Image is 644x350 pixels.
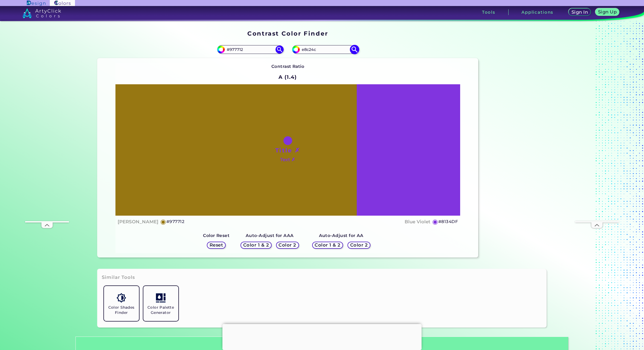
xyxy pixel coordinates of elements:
input: type color 2.. [300,46,351,53]
a: Sign In [570,9,590,16]
img: icon search [275,45,284,54]
img: icon_col_pal_col.svg [156,293,166,303]
a: Sign Up [596,9,618,16]
h4: [PERSON_NAME] [118,218,158,226]
h5: Color 2 [279,243,295,247]
h5: ◉ [160,218,166,225]
h2: A (1.4) [276,71,299,83]
img: logo_artyclick_colors_white.svg [22,8,61,18]
a: Color Palette Generator [141,284,181,323]
h5: Color Palette Generator [146,305,176,315]
h5: Color 1 & 2 [244,243,268,247]
img: icon_color_shades.svg [117,293,126,303]
strong: Color Reset [203,233,230,238]
h5: #977712 [166,218,184,225]
strong: Auto-Adjust for AA [319,233,364,238]
iframe: Advertisement [575,57,619,221]
h4: Blue Violet [405,218,430,226]
h1: Title ✗ [275,146,300,154]
h5: Reset [210,243,222,247]
img: icon search [350,45,359,54]
h5: ◉ [432,218,438,225]
h5: #8134DF [438,218,458,225]
h5: Color 2 [351,243,367,247]
iframe: Advertisement [480,28,549,260]
h5: Sign Up [599,10,616,14]
h3: Applications [521,10,553,14]
h3: Similar Tools [102,274,135,281]
h4: Text ✗ [280,156,295,164]
h3: Tools [482,10,495,14]
input: type color 1.. [225,46,276,53]
strong: Contrast Ratio [271,64,304,69]
iframe: Advertisement [25,57,69,221]
strong: Auto-Adjust for AAA [246,233,294,238]
h5: Sign In [572,10,587,14]
h5: Color 1 & 2 [316,243,339,247]
a: Color Shades Finder [102,284,141,323]
img: ArtyClick Design logo [27,1,45,6]
h5: Color Shades Finder [106,305,137,315]
iframe: Advertisement [222,324,422,349]
h1: Contrast Color Finder [247,29,328,37]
